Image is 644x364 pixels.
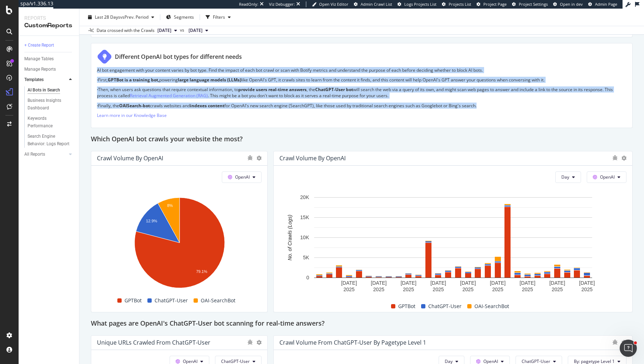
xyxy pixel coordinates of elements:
a: Project Page [477,1,507,7]
text: 0 [306,275,309,280]
a: Admin Crawl List [354,1,392,7]
p: Then, when users ask questions that require contextual information, to , the will search the web ... [97,86,626,99]
button: Filters [203,11,234,23]
span: ChatGPT-User [428,302,462,311]
a: Keywords Performance [28,115,74,130]
button: Segments [163,11,197,23]
text: [DATE] [341,280,357,286]
a: Search Engine Behavior: Logs Report [28,133,74,148]
span: Logs Projects List [404,1,436,7]
text: 2025 [522,287,533,292]
span: Open Viz Editor [319,1,348,7]
div: Crawl Volume from ChatGPT-User by pagetype Level 1 [279,339,426,346]
div: bug [612,155,618,160]
h2: Which OpenAI bot crawls your website the most? [91,134,243,145]
span: ChatGPT-User [155,296,188,305]
span: Projects List [449,1,471,7]
div: Which OpenAI bot crawls your website the most? [91,134,633,145]
div: Data crossed with the Crawls [97,27,155,34]
span: Admin Crawl List [361,1,392,7]
div: bug [247,340,253,345]
span: Segments [174,14,194,20]
text: No. of Crawls (Logs) [287,215,293,261]
div: Templates [24,76,44,84]
a: Learn more in our Knowledge Base [97,112,167,118]
text: 2025 [492,287,503,292]
div: Crawl Volume by OpenAI [279,155,346,162]
span: GPTBot [125,296,142,305]
svg: A chart. [279,194,627,294]
strong: · [97,86,98,93]
strong: indexes content [190,103,224,109]
a: Manage Tables [24,55,74,63]
a: + Create Report [24,42,74,49]
div: bug [612,340,618,345]
span: OAI-SearchBot [474,302,509,311]
text: [DATE] [579,280,595,286]
a: Logs Projects List [397,1,436,7]
div: bug [247,155,253,160]
span: 2025 Aug. 25th [157,27,171,34]
text: [DATE] [460,280,476,286]
a: All Reports [24,151,67,158]
p: AI bot engagement with your content varies by bot type. Find the impact of each bot crawl or scan... [97,67,626,73]
div: ReadOnly: [239,1,258,7]
div: Keywords Performance [28,115,68,130]
a: Admin Page [588,1,617,7]
span: vs Prev. Period [120,14,148,20]
a: Retrieval Augmented Generation (RAG) [130,93,208,99]
a: Project Settings [512,1,548,7]
div: Reports [24,14,73,22]
strong: OAISearch-bot [119,103,150,109]
text: 12.9% [146,219,157,223]
text: [DATE] [549,280,565,286]
strong: provide users real-time answers [238,86,307,93]
text: 20K [300,194,309,200]
div: Different OpenAI bot types for different needsAI bot engagement with your content varies by bot t... [91,43,633,128]
div: What pages are OpenAI's ChatGPT-User bot scanning for real-time answers? [91,318,633,330]
span: OpenAI [600,174,615,180]
p: First, powering like OpenAI's GPT, it crawls sites to learn from the content it finds, and this c... [97,77,626,83]
div: Manage Tables [24,55,54,63]
button: OpenAI [587,171,626,183]
div: Crawl Volume by OpenAI [97,155,163,162]
a: Open Viz Editor [312,1,348,7]
a: Open in dev [553,1,583,7]
button: [DATE] [186,26,211,35]
text: 2025 [373,287,384,292]
strong: large language models (LLMs) [178,77,241,83]
text: 2025 [581,287,592,292]
div: Different OpenAI bot types for different needs [115,53,242,61]
text: 2025 [552,287,563,292]
p: Finally, the crawls websites and for OpenAI's new search engine (SearchGPT), like those used by t... [97,103,626,109]
a: Business Insights Dashboard [28,97,74,112]
button: [DATE] [155,26,180,35]
a: Manage Reports [24,66,74,73]
strong: ChatGPT-User bot [315,86,353,93]
div: Unique URLs Crawled from ChatGPT-User [97,339,210,346]
strong: · [97,103,98,109]
span: vs [180,27,186,33]
a: AI Bots in Search [28,86,74,94]
span: Open in dev [560,1,583,7]
button: OpenAI [222,171,262,183]
text: 10K [300,235,309,240]
text: 2025 [403,287,414,292]
span: Admin Page [595,1,617,7]
h2: What pages are OpenAI's ChatGPT-User bot scanning for real-time answers? [91,318,325,330]
strong: · [97,77,98,83]
span: Project Settings [519,1,548,7]
text: 2025 [343,287,355,292]
div: Crawl Volume by OpenAIOpenAIA chart.GPTBotChatGPT-UserOAI-SearchBot [91,151,268,312]
text: 8% [167,203,173,208]
text: 2025 [462,287,473,292]
div: Manage Reports [24,66,56,73]
text: 5K [303,255,309,260]
text: [DATE] [371,280,387,286]
text: [DATE] [519,280,535,286]
span: Project Page [483,1,507,7]
svg: A chart. [97,194,262,294]
div: All Reports [24,151,45,158]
